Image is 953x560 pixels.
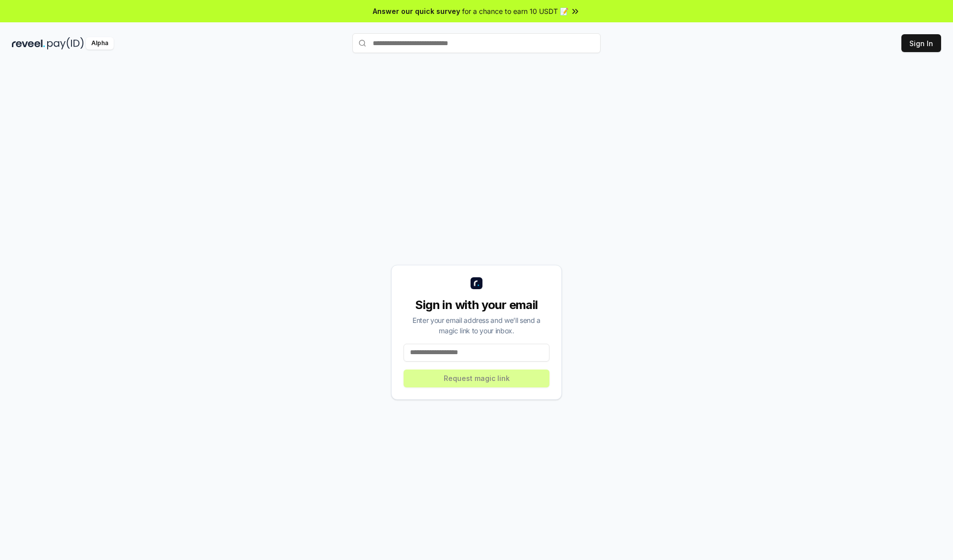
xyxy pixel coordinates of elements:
div: Alpha [86,37,114,50]
div: Sign in with your email [404,297,549,313]
button: Sign In [901,34,941,52]
img: pay_id [47,37,84,50]
div: Enter your email address and we’ll send a magic link to your inbox. [404,315,549,336]
span: Answer our quick survey [373,6,460,16]
span: for a chance to earn 10 USDT 📝 [462,6,568,16]
img: reveel_dark [12,37,45,50]
img: logo_small [471,277,482,289]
